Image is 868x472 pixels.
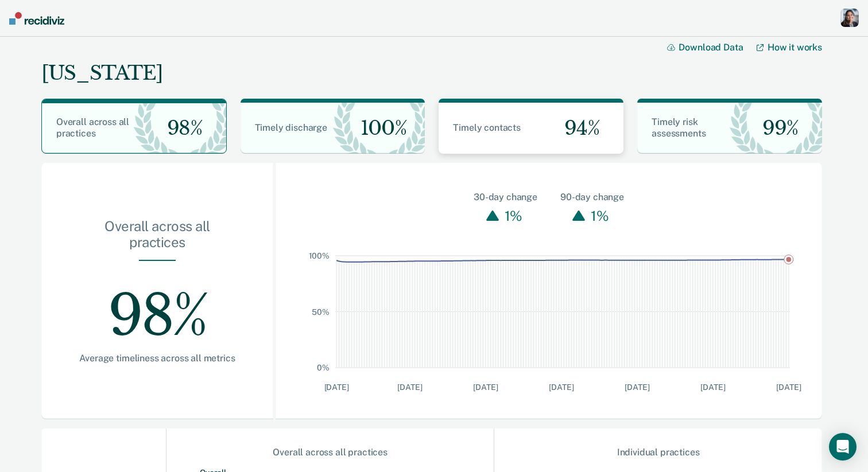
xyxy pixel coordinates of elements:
div: 30-day change [474,190,537,204]
div: Overall across all practices [167,447,493,458]
text: [DATE] [776,383,801,392]
div: Open Intercom Messenger [829,433,857,461]
div: 90-day change [560,190,624,204]
a: How it works [757,42,822,53]
span: 94% [555,116,599,140]
img: Recidiviz [9,12,64,25]
div: 1% [502,204,525,227]
span: 99% [753,116,799,140]
text: [DATE] [700,383,725,392]
div: Individual practices [495,447,821,458]
text: [DATE] [473,383,498,392]
div: Overall across all practices [78,218,237,260]
div: 98% [78,261,237,353]
text: [DATE] [397,383,422,392]
button: Download Data [667,42,757,53]
span: Timely discharge [255,122,327,133]
span: 100% [351,116,407,140]
text: [DATE] [549,383,573,392]
span: Timely risk assessments [652,116,706,139]
text: [DATE] [324,383,349,392]
span: Overall across all practices [56,116,129,139]
text: [DATE] [625,383,649,392]
span: Timely contacts [453,122,521,133]
div: Average timeliness across all metrics [78,353,237,364]
div: [US_STATE] [41,61,162,85]
span: 98% [158,116,203,140]
div: 1% [588,204,611,227]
